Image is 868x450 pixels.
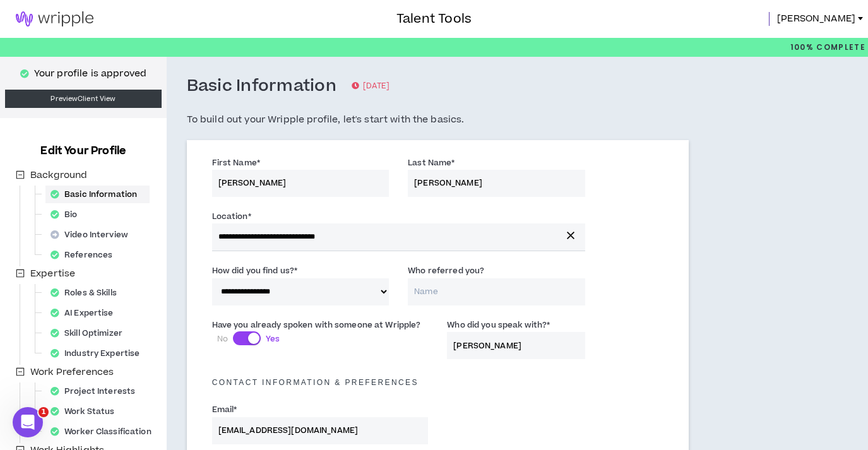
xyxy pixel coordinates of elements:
[408,278,585,305] input: Name
[45,186,150,203] div: Basic Information
[30,169,87,182] span: Background
[28,365,116,380] span: Work Preferences
[13,407,43,437] iframe: Intercom live chat
[30,267,75,280] span: Expertise
[45,423,164,441] div: Worker Classification
[5,90,162,108] a: PreviewClient View
[212,261,298,281] label: How did you find us?
[790,38,865,57] p: 100%
[447,315,550,335] label: Who did you speak with?
[35,143,131,158] h3: Edit Your Profile
[352,80,389,93] p: [DATE]
[212,206,251,227] label: Location
[266,333,280,345] span: Yes
[45,382,148,400] div: Project Interests
[203,378,673,387] h5: Contact Information & preferences
[28,168,90,183] span: Background
[212,170,389,197] input: First Name
[777,12,855,26] span: [PERSON_NAME]
[45,403,127,420] div: Work Status
[212,315,421,335] label: Have you already spoken with someone at Wripple?
[16,170,25,179] span: minus-square
[34,67,146,81] p: Your profile is approved
[45,284,129,302] div: Roles & Skills
[408,153,455,173] label: Last Name
[45,304,126,322] div: AI Expertise
[16,269,25,278] span: minus-square
[45,345,152,362] div: Industry Expertise
[212,417,429,444] input: Enter Email
[814,42,865,53] span: Complete
[45,206,90,223] div: Bio
[212,153,260,173] label: First Name
[45,324,135,342] div: Skill Optimizer
[187,76,336,97] h3: Basic Information
[45,246,125,264] div: References
[408,170,585,197] input: Last Name
[28,266,78,281] span: Expertise
[396,9,472,28] h3: Talent Tools
[45,226,141,244] div: Video Interview
[447,332,585,359] input: Wripple employee's name
[39,407,49,417] span: 1
[30,365,114,379] span: Work Preferences
[16,367,25,376] span: minus-square
[187,112,689,127] h5: To build out your Wripple profile, let's start with the basics.
[233,331,261,345] button: NoYes
[212,400,237,420] label: Email
[217,333,228,345] span: No
[408,261,484,281] label: Who referred you?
